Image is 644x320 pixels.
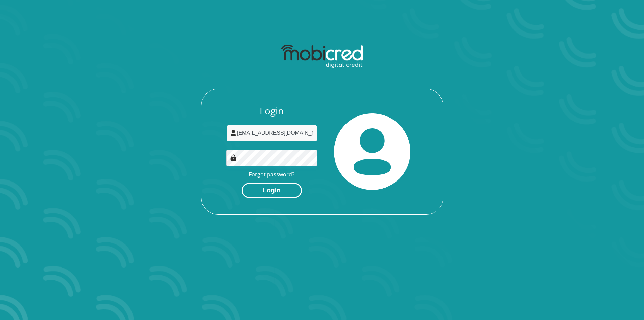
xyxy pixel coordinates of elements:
img: Image [230,154,237,161]
img: user-icon image [230,130,237,136]
img: mobicred logo [281,45,363,68]
input: Username [226,125,317,142]
h3: Login [226,105,317,117]
button: Login [242,183,302,198]
a: Forgot password? [249,171,294,178]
